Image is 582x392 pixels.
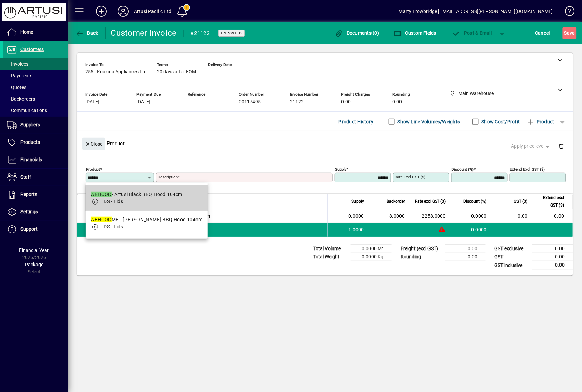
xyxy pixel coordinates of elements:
td: 0.00 [532,245,573,253]
td: 0.0000 M³ [351,245,392,253]
span: 8.0000 [390,213,405,220]
span: Custom Fields [393,30,436,36]
a: Payments [3,70,68,81]
span: 1.0000 [349,226,364,233]
button: Save [563,27,577,39]
span: Settings [20,209,38,214]
a: Knowledge Base [560,1,573,24]
span: Invoices [7,61,28,67]
td: GST inclusive [491,261,532,270]
em: ABHOOD [91,192,112,197]
span: GST ($) [514,198,528,205]
mat-label: Supply [335,167,346,172]
mat-option: ABHOOD - Artusi Black BBQ Hood 104cm [86,185,208,211]
span: Reports [20,192,37,197]
span: Financials [20,157,42,162]
td: GST exclusive [491,245,532,253]
span: Product History [339,116,374,127]
span: Quotes [7,85,26,90]
a: Support [3,221,68,238]
div: Product [77,131,573,156]
button: Apply price level [509,140,554,152]
app-page-header-button: Delete [553,143,570,149]
span: Supply [351,198,364,205]
mat-label: Extend excl GST ($) [510,167,545,172]
span: Products [20,139,40,145]
a: Suppliers [3,117,68,134]
span: Package [25,262,43,267]
span: 20 days after EOM [157,69,196,75]
td: Rounding [397,253,445,261]
td: Freight (excl GST) [397,245,445,253]
div: Marty Trowbridge [EMAIL_ADDRESS][PERSON_NAME][DOMAIN_NAME] [399,6,553,17]
mat-option: ABHOODMB - Artusi Matt Black BBQ Hood 104cm [86,211,208,236]
span: Suppliers [20,122,40,127]
td: Total Volume [310,245,351,253]
span: 0.00 [392,99,402,105]
a: Settings [3,203,68,221]
span: 0.00 [341,99,351,105]
button: Delete [553,138,570,154]
button: Close [82,138,105,150]
div: MB - [PERSON_NAME] BBQ Hood 104cm [91,216,202,223]
span: Financial Year [19,247,49,253]
span: ave [564,28,575,39]
div: Customer Invoice [111,28,177,39]
span: Close [85,138,103,150]
td: 0.0000 [450,209,491,223]
span: Payments [7,73,32,78]
button: Documents (0) [333,27,381,39]
td: 0.00 [445,245,486,253]
span: Apply price level [511,142,551,150]
a: Reports [3,186,68,203]
td: 0.00 [532,209,573,223]
mat-label: Discount (%) [452,167,474,172]
span: LIDS - Lids [99,224,123,229]
button: Back [74,27,100,39]
span: P [464,30,467,36]
span: Staff [20,174,31,180]
button: Profile [112,5,134,17]
span: Discount (%) [464,198,487,205]
mat-label: Rate excl GST ($) [395,175,425,179]
span: Unposted [221,31,242,35]
a: Products [3,134,68,151]
td: Total Weight [310,253,351,261]
span: Rate excl GST ($) [415,198,446,205]
mat-label: Description [158,175,178,179]
span: Cancel [535,28,550,39]
span: Support [20,226,38,232]
span: 255 - Kouzina Appliances Ltd [85,69,147,75]
span: 00117495 [239,99,261,105]
span: [DATE] [136,99,150,105]
span: - [188,99,189,105]
div: #21122 [191,28,210,39]
span: 0.0000 [349,213,364,220]
td: 0.00 [532,261,573,270]
span: LIDS - Lids [99,199,123,204]
span: [DATE] [85,99,99,105]
td: 0.00 [445,253,486,261]
button: Add [90,5,112,17]
a: Invoices [3,58,68,70]
app-page-header-button: Close [81,140,107,147]
td: GST [491,253,532,261]
button: Cancel [534,27,552,39]
a: Home [3,24,68,41]
div: 2258.0000 [413,213,446,220]
span: Backorder [387,198,405,205]
label: Show Line Volumes/Weights [396,118,460,125]
a: Staff [3,169,68,186]
button: Custom Fields [392,27,438,39]
span: Extend excl GST ($) [536,194,564,209]
div: - Artusi Black BBQ Hood 104cm [91,191,182,198]
button: Post & Email [449,27,495,39]
span: 21122 [290,99,304,105]
td: 0.0000 Kg [351,253,392,261]
td: 0.00 [532,253,573,261]
label: Show Cost/Profit [480,118,520,125]
a: Financials [3,151,68,168]
span: ost & Email [452,30,492,36]
em: ABHOOD [91,217,112,222]
td: 0.00 [491,209,532,223]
